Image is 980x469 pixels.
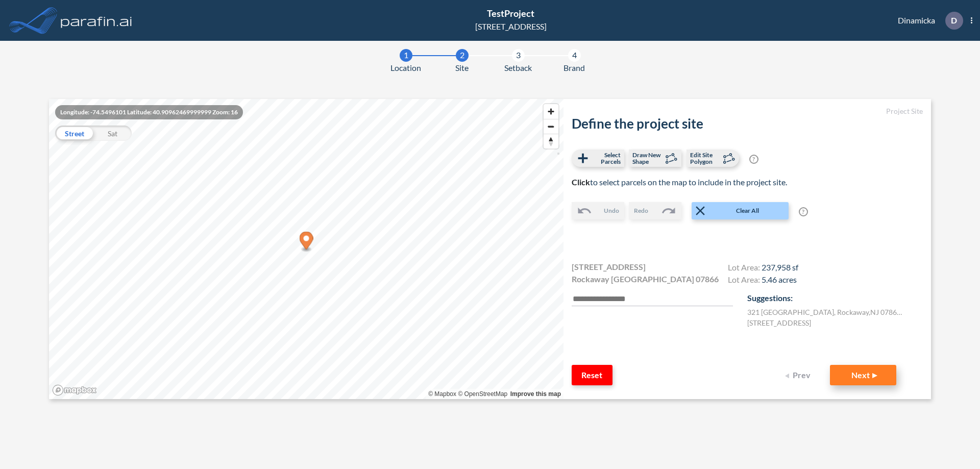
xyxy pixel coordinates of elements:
button: Reset bearing to north [544,134,558,149]
div: 4 [568,49,581,62]
span: to select parcels on the map to include in the project site. [572,177,787,187]
a: OpenStreetMap [458,390,507,398]
h5: Project Site [572,107,923,116]
button: Prev [779,365,820,385]
button: Zoom in [544,104,558,119]
button: Reset [572,365,612,385]
h2: Define the project site [572,116,923,132]
label: 321 [GEOGRAPHIC_DATA] , Rockaway , NJ 07866 , US [747,307,905,317]
h4: Lot Area: [728,275,798,287]
span: Site [455,62,469,74]
a: Mapbox [428,390,456,398]
span: [STREET_ADDRESS] [572,261,646,273]
span: Setback [504,62,532,74]
button: Redo [629,202,681,219]
span: Clear All [708,206,788,215]
span: Draw New Shape [632,152,663,165]
p: D [951,16,957,25]
div: Longitude: -74.5496101 Latitude: 40.90962469999999 Zoom: 16 [55,105,243,119]
span: ? [799,207,808,216]
span: Select Parcels [591,152,621,165]
span: ? [749,155,758,164]
div: 3 [512,49,525,62]
label: [STREET_ADDRESS] [747,317,811,328]
b: Click [572,177,590,187]
h4: Lot Area: [728,262,798,275]
img: logo [59,10,134,31]
button: Undo [572,202,624,219]
button: Zoom out [544,119,558,134]
div: 1 [400,49,412,62]
span: Undo [604,206,619,215]
span: Redo [634,206,648,215]
canvas: Map [49,99,563,399]
div: Dinamicka [883,12,972,30]
button: Clear All [692,202,789,219]
span: Brand [563,62,585,74]
span: Edit Site Polygon [690,152,720,165]
div: Sat [93,126,132,141]
p: Suggestions: [747,292,923,304]
div: [STREET_ADDRESS] [475,20,547,33]
span: 5.46 acres [762,275,797,284]
div: Street [55,126,93,141]
span: Location [390,62,421,74]
span: TestProject [487,8,534,19]
span: Rockaway [GEOGRAPHIC_DATA] 07866 [572,273,719,285]
button: Next [830,365,896,385]
div: Map marker [300,232,313,253]
span: 237,958 sf [762,262,798,272]
a: Mapbox homepage [52,384,97,396]
span: Reset bearing to north [544,134,558,149]
div: 2 [456,49,469,62]
a: Improve this map [510,390,561,398]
